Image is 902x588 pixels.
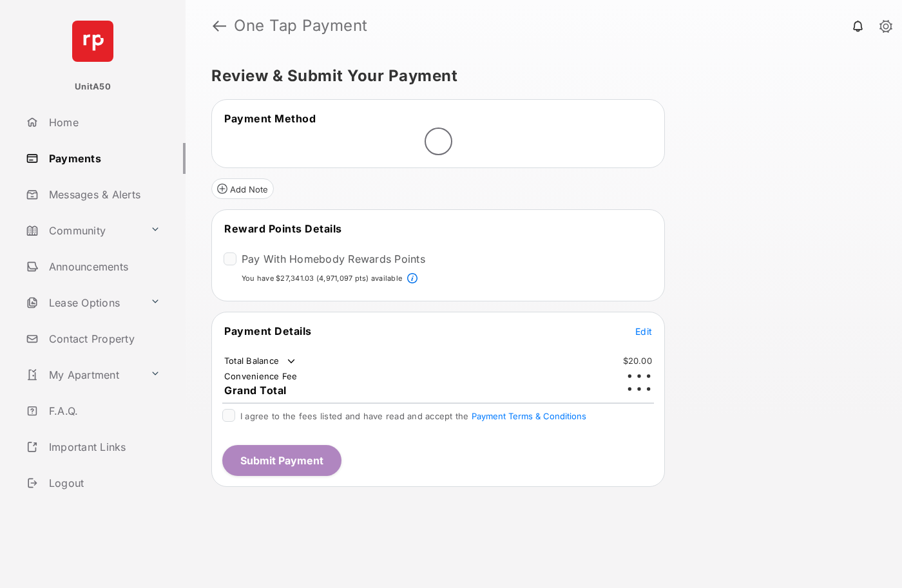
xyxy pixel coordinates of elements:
[635,326,652,337] span: Edit
[222,445,341,476] button: Submit Payment
[75,81,111,93] p: UnitA50
[240,411,586,421] span: I agree to the fees listed and have read and accept the
[472,411,586,421] button: I agree to the fees listed and have read and accept the
[21,215,145,246] a: Community
[21,251,186,282] a: Announcements
[224,384,287,397] span: Grand Total
[21,359,145,390] a: My Apartment
[21,432,166,462] a: Important Links
[21,323,186,354] a: Contact Property
[224,325,312,337] span: Payment Details
[21,179,186,210] a: Messages & Alerts
[224,355,298,368] td: Total Balance
[242,273,402,284] p: You have $27,341.03 (4,971,097 pts) available
[211,178,274,199] button: Add Note
[224,112,316,125] span: Payment Method
[224,370,298,382] td: Convenience Fee
[211,68,866,84] h5: Review & Submit Your Payment
[234,18,368,33] strong: One Tap Payment
[72,21,113,62] img: svg+xml;base64,PHN2ZyB4bWxucz0iaHR0cDovL3d3dy53My5vcmcvMjAwMC9zdmciIHdpZHRoPSI2NCIgaGVpZ2h0PSI2NC...
[21,468,186,498] a: Logout
[224,222,342,235] span: Reward Points Details
[242,252,425,265] label: Pay With Homebody Rewards Points
[21,395,186,426] a: F.A.Q.
[622,355,653,366] td: $20.00
[21,287,145,318] a: Lease Options
[635,325,652,337] button: Edit
[21,143,186,174] a: Payments
[21,107,186,138] a: Home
